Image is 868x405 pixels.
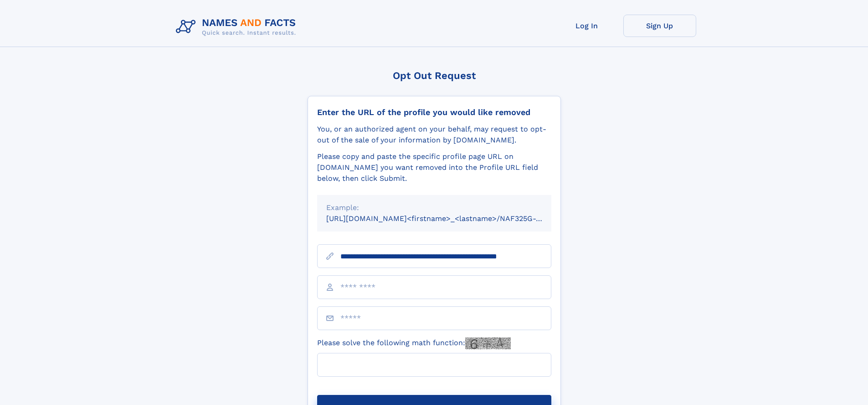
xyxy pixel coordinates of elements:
small: [URL][DOMAIN_NAME]<firstname>_<lastname>/NAF325G-xxxxxxxx [326,214,569,223]
div: Please copy and paste the specific profile page URL on [DOMAIN_NAME] you want removed into the Pr... [317,151,551,184]
a: Sign Up [623,15,696,37]
label: Please solve the following math function: [317,337,511,349]
div: You, or an authorized agent on your behalf, may request to opt-out of the sale of your informatio... [317,124,551,146]
div: Enter the URL of the profile you would like removed [317,107,551,117]
img: Logo Names and Facts [172,15,303,39]
a: Log In [550,15,623,37]
div: Opt Out Request [308,70,561,81]
div: Example: [326,202,542,213]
